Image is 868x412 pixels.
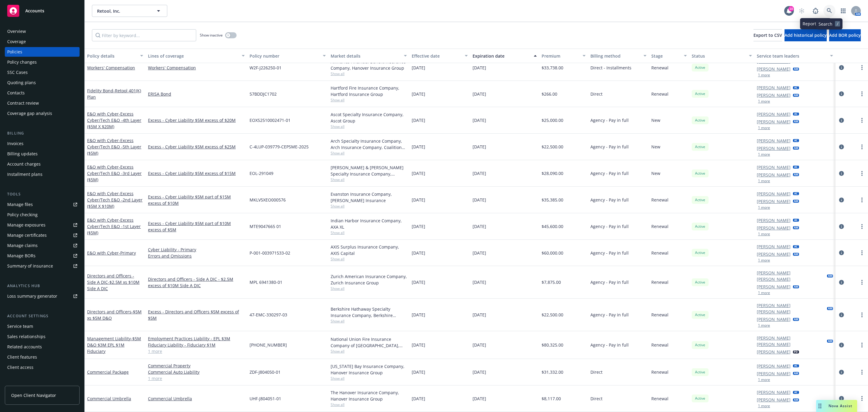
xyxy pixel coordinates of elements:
span: Nova Assist [829,403,852,408]
span: - $5M xs $5M D&O [87,309,142,321]
span: Show all [331,319,407,324]
a: Coverage gap analysis [5,109,80,118]
a: Commercial Package [87,369,129,375]
span: EOXS2510002471-01 [250,117,291,123]
a: [PERSON_NAME] [757,164,791,170]
span: Show all [331,402,407,407]
div: Berkshire Hathaway Specialty Insurance Company, Berkshire Hathaway Specialty Insurance [331,306,407,319]
span: Renewal [651,250,668,256]
div: Manage files [7,200,33,209]
a: Switch app [837,5,849,17]
a: circleInformation [838,279,845,286]
span: $266.00 [542,91,557,97]
button: Market details [328,49,409,63]
input: Filter by keyword... [92,29,196,41]
a: circleInformation [838,223,845,230]
a: Contract review [5,98,80,108]
a: Excess - Cyber Liability $5M excess of $15M [148,170,245,176]
a: circleInformation [838,117,845,124]
span: New [651,144,660,150]
button: 1 more [758,206,770,209]
span: Active [694,91,706,97]
a: SSC Cases [5,68,80,77]
span: Agency - Pay in full [590,312,629,318]
div: Service team [7,322,33,331]
div: Allmerica Financial Benefit Insurance Company, Hanover Insurance Group [331,59,407,71]
a: circleInformation [838,249,845,256]
a: Service team [5,322,80,331]
span: $25,000.00 [542,117,563,123]
span: EOL-291049 [250,170,273,176]
span: Renewal [651,197,668,203]
span: Active [694,250,706,255]
a: [PERSON_NAME] [757,251,791,257]
span: 47-EMC-330297-03 [250,312,287,318]
div: Account settings [5,313,80,319]
span: 57BDDJC1702 [250,91,277,97]
span: $7,875.00 [542,279,561,285]
a: Account charges [5,159,80,169]
span: [DATE] [412,197,425,203]
a: [PERSON_NAME] [757,198,791,204]
div: Billing method [590,53,640,59]
span: Show all [331,71,407,76]
button: 1 more [758,324,770,327]
span: $45,600.00 [542,223,563,230]
button: Effective date [409,49,470,63]
a: Report a Bug [810,5,822,17]
button: Service team leaders [754,49,835,63]
div: Manage exposures [7,220,46,230]
div: Manage certificates [7,230,47,240]
a: Client access [5,363,80,372]
a: [PERSON_NAME] [PERSON_NAME] [757,270,825,282]
a: [PERSON_NAME] [757,217,791,223]
div: 10 [788,6,794,11]
span: Agency - Pay in full [590,250,629,256]
a: Fiduciary Liability - Fiduciary $1M [148,342,245,348]
span: Show all [331,230,407,235]
span: Export to CSV [753,32,782,38]
span: - Excess Cyber/Tech E&O -5th Layer ($5M) [87,138,141,156]
a: Invoices [5,139,80,148]
button: 1 more [758,179,770,183]
button: Export to CSV [753,29,782,41]
span: Renewal [651,223,668,230]
a: [PERSON_NAME] [757,92,791,98]
a: Manage exposures [5,220,80,230]
a: Errors and Omissions [148,253,245,259]
span: [DATE] [473,312,486,318]
span: Open Client Navigator [11,392,56,398]
span: [DATE] [412,342,425,348]
a: Loss summary generator [5,291,80,301]
span: - Excess Cyber/Tech E&O -4th Layer ($5M X $20M) [87,111,141,129]
span: Renewal [651,312,668,318]
span: Active [694,65,706,70]
span: Active [694,197,706,203]
a: circleInformation [838,395,845,402]
span: Add BOR policy [829,32,861,38]
span: [DATE] [412,65,425,71]
span: Active [694,312,706,318]
span: Active [694,118,706,123]
a: Workers' Compensation [148,65,245,71]
a: Contacts [5,88,80,98]
a: circleInformation [838,341,845,349]
div: Quoting plans [7,78,36,87]
a: Fidelity Bond [87,88,141,100]
span: Agency - Pay in full [590,170,629,176]
div: Premium [542,53,579,59]
span: [DATE] [412,91,425,97]
span: $33,738.00 [542,65,563,71]
span: Active [694,224,706,229]
span: $22,500.00 [542,312,563,318]
div: Policy changes [7,57,37,67]
div: SSC Cases [7,68,28,77]
span: [DATE] [473,170,486,176]
div: Billing updates [7,149,38,159]
div: Arch Specialty Insurance Company, Arch Insurance Company, Coalition Insurance Solutions (MGA) [331,138,407,151]
button: Expiration date [470,49,539,63]
span: Active [694,171,706,176]
a: [PERSON_NAME] [757,349,791,355]
span: Show all [331,204,407,209]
